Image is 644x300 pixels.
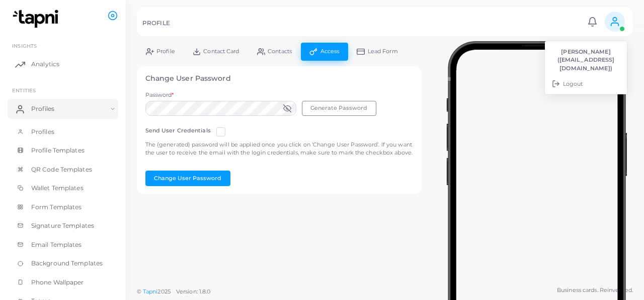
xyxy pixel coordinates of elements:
span: QR Code Templates [31,165,92,174]
span: Background Templates [31,259,103,268]
span: Contact Card [203,49,239,54]
a: Signature Templates [8,216,118,235]
span: Email Templates [31,240,82,249]
span: Access [320,49,340,54]
span: Phone Wallpaper [31,278,84,287]
span: Profile [156,49,175,54]
span: Logout [563,80,583,88]
a: Phone Wallpaper [8,273,118,292]
a: Form Templates [8,198,118,217]
span: Analytics [31,60,59,69]
p: The (generated) password will be applied once you click on ‘Change User Password’. If you want th... [145,140,414,157]
a: Wallet Templates [8,179,118,198]
a: Background Templates [8,254,118,273]
label: Send User Credentials [145,127,211,135]
h5: PROFILE [142,20,170,27]
label: Password [145,91,174,99]
a: Tapni [143,288,158,295]
a: QR Code Templates [8,160,118,179]
span: Profiles [31,104,54,113]
a: Profile Templates [8,141,118,160]
h4: Change User Password [145,74,414,83]
span: Form Templates [31,203,82,212]
span: Version: 1.8.0 [176,288,211,295]
span: INSIGHTS [12,43,37,49]
span: © [137,287,210,296]
img: logo [9,10,65,28]
a: Profiles [8,99,118,119]
span: Contacts [268,49,292,54]
span: Wallet Templates [31,184,84,193]
span: Profiles [31,127,54,136]
span: 2025 [157,287,170,296]
a: Email Templates [8,235,118,254]
a: Analytics [8,54,118,74]
span: Signature Templates [31,221,94,230]
button: Change User Password [145,171,230,186]
span: Profile Templates [31,146,85,155]
span: ENTITIES [12,87,36,93]
a: Profiles [8,122,118,141]
button: Generate Password [302,101,376,116]
span: Lead Form [368,49,398,54]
